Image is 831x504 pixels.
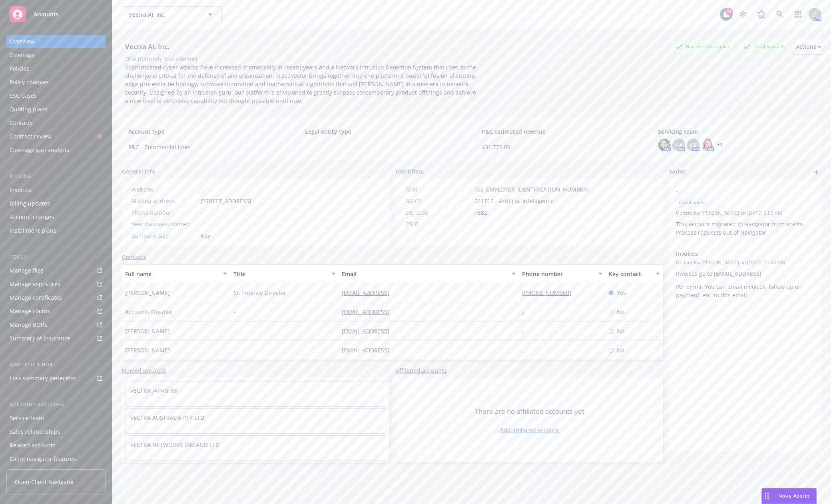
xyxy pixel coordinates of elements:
span: No [617,308,624,316]
button: Full name [122,264,230,283]
a: Stop snowing [735,6,751,22]
a: Contract review [6,130,106,143]
span: Accounts Payable [125,308,172,316]
span: Account type [128,127,285,136]
a: Service team [6,412,106,425]
div: Coverage [10,49,34,61]
div: Coverage gap analysis [10,144,69,156]
div: CSLB [405,220,471,228]
div: Billing [6,172,106,180]
div: Overview [10,35,34,48]
button: Nova Assist [761,488,817,504]
div: Sales relationships [10,425,60,438]
div: Business Insurance [672,42,733,51]
a: Coverage gap analysis [6,144,106,156]
a: - [522,308,530,316]
span: Nova Assist [778,492,810,499]
div: Invoices [10,184,31,196]
div: 22 [725,6,733,14]
a: Installment plans [6,224,106,237]
a: Manage BORs [6,318,106,331]
div: -CertificatesUpdatedby [PERSON_NAME] on [DATE] 9:03 AMThis account migrated to Navigator from ece... [670,180,821,243]
div: Phone number [522,270,594,278]
a: Related accounts [6,439,106,452]
div: Loss summary generator [10,372,76,385]
span: Accounts [34,11,59,18]
a: SSC Cases [6,89,106,102]
div: Service team [10,412,44,425]
a: VECTRA NETWORKS IRELAND LTD [130,441,219,449]
span: 7382 [474,208,487,217]
button: Vectra AI, Inc. [122,6,222,22]
a: Quoting plans [6,103,106,116]
div: Policies [10,62,30,75]
div: Account charges [10,211,54,223]
div: Policy changes [10,76,49,89]
span: HA [675,141,683,149]
a: Client navigator features [6,453,106,465]
div: InvoicesUpdatedby [PERSON_NAME] on [DATE] 11:46 AMInvoices go to [EMAIL_ADDRESS]Per Emmi; You can... [670,243,821,306]
span: - [233,308,235,316]
a: [EMAIL_ADDRESS] [342,346,396,354]
button: Actions [796,39,821,55]
div: SSC Cases [10,89,37,102]
div: Key contact [609,270,651,278]
span: KS [690,141,697,149]
a: Accounts [6,3,106,26]
div: Quoting plans [10,103,48,116]
span: - [676,186,794,195]
a: Manage files [6,264,106,277]
div: Total Rewards [739,42,789,51]
a: [EMAIL_ADDRESS] [342,308,396,316]
span: [US_EMPLOYER_IDENTIFICATION_NUMBER] [474,185,589,194]
a: Manage exposures [6,278,106,291]
span: No [617,346,624,354]
div: Account settings [6,401,106,409]
div: Contract review [10,130,52,143]
div: Title [233,270,327,278]
span: This account migrated to Navigator from ecerts. Process requests out of Navigator. [676,220,806,236]
span: [STREET_ADDRESS] [201,197,251,205]
a: Policy changes [6,76,106,89]
div: Related accounts [10,439,56,452]
span: [PERSON_NAME] [125,346,170,354]
a: Contacts [122,253,146,261]
a: +3 [717,142,723,147]
a: VECTRA JAPAN KK [130,387,177,394]
div: Year business started [132,220,197,228]
button: Phone number [519,264,606,283]
img: photo [658,138,671,151]
a: Loss summary generator [6,372,106,385]
div: Full name [125,270,218,278]
div: Manage files [10,264,44,277]
p: Per Emmi; You can email invoices, follow up on payment, etc. to this email. [676,283,815,299]
a: [EMAIL_ADDRESS] [342,289,396,296]
span: Sophisticated cyber-attacks have increased dramatically in recent years and a Network Intrusion D... [125,63,478,105]
span: Updated by [PERSON_NAME] on [DATE] 9:03 AM [676,210,815,217]
span: Key [201,231,210,240]
span: - [233,327,235,335]
div: NAICS [405,197,471,205]
a: - [522,346,530,354]
div: FEIN [405,185,471,194]
span: Yes [617,289,626,297]
span: No [617,327,624,335]
span: [PERSON_NAME] [125,289,170,297]
span: Notes [670,167,686,177]
div: Phone number [132,208,197,217]
span: - [233,346,235,354]
span: - [201,220,203,228]
span: Certificates [679,199,705,206]
a: Named insureds [122,366,167,375]
span: P&C estimated revenue [482,127,639,136]
a: Contacts [6,117,106,129]
span: Legal entity type [305,127,462,136]
a: [PHONE_NUMBER] [522,289,578,296]
div: Manage exposures [10,278,60,291]
span: Vectra AI, Inc. [129,10,198,19]
a: Add affiliated account [500,426,559,434]
a: add [812,167,821,177]
div: Vectra AI, Inc. [122,42,173,52]
span: Updated by [PERSON_NAME] on [DATE] 11:46 AM [676,259,815,266]
div: SIC code [405,208,471,217]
